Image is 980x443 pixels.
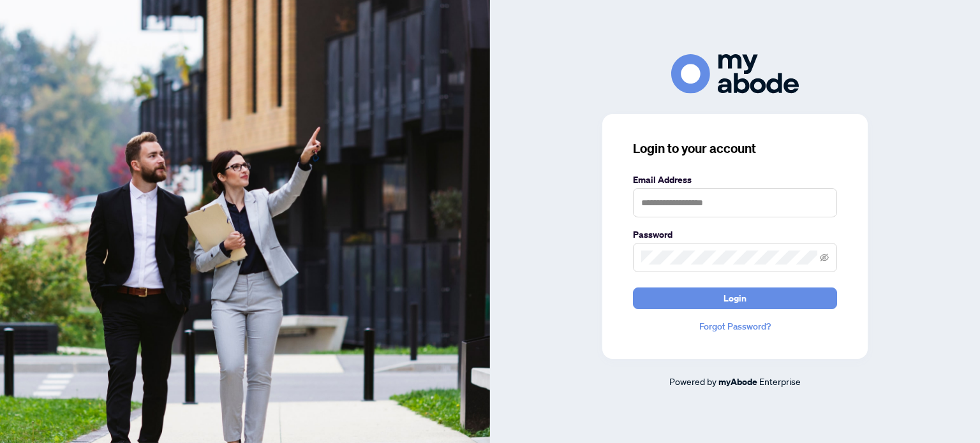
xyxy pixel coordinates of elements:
[633,173,837,187] label: Email Address
[669,375,716,387] span: Powered by
[759,375,801,387] span: Enterprise
[718,375,757,389] a: myAbode
[633,140,837,157] h3: Login to your account
[633,228,837,242] label: Password
[820,253,829,262] span: eye-invisible
[671,54,799,93] img: ma-logo
[724,288,746,309] span: Login
[633,287,837,309] button: Login
[633,319,837,333] a: Forgot Password?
